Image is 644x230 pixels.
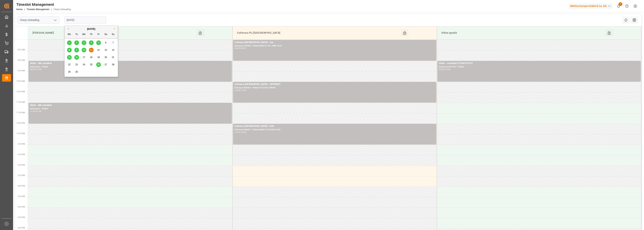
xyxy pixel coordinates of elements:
[240,89,241,91] div: -
[75,71,78,73] span: 30
[83,49,85,51] span: 10
[68,63,70,66] span: 22
[74,40,79,45] div: Choose Tuesday, September 2nd, 2025
[235,89,240,91] div: 10:00
[444,68,445,70] div: -
[18,174,25,176] span: 2:30 PM
[69,41,70,44] span: 1
[76,41,77,44] span: 2
[75,56,78,59] span: 16
[16,80,25,82] span: 10:00 AM
[236,29,401,36] div: Cofresco PL/[GEOGRAPHIC_DATA]
[112,56,114,59] span: 21
[623,2,631,10] button: Help Center
[30,103,230,107] div: Other - blk container
[241,47,246,49] div: 09:00
[235,131,240,133] div: 12:00
[67,62,72,67] div: Choose Monday, September 22nd, 2025
[104,32,108,37] div: Sa
[18,195,25,197] span: 3:30 PM
[30,68,36,70] div: 09:00
[74,55,79,60] div: Choose Tuesday, September 16th, 2025
[36,68,42,70] div: 10:00
[36,110,36,112] div: -
[89,55,94,60] div: Choose Thursday, September 18th, 2025
[114,28,116,30] button: Next Month
[90,49,92,51] span: 11
[98,41,99,44] span: 5
[235,47,240,49] div: 08:00
[67,70,72,74] div: Choose Monday, September 29th, 2025
[18,153,25,156] span: 1:30 PM
[30,107,230,110] div: Delivery#:x - Plate#:
[104,49,107,51] span: 13
[112,49,114,51] span: 14
[18,216,25,218] span: 4:30 PM
[569,3,613,9] div: Melitta Europa GmbH & Co. KG
[83,41,85,44] span: 3
[82,40,86,45] div: Choose Wednesday, September 3rd, 2025
[82,62,86,67] div: Choose Wednesday, September 24th, 2025
[569,2,614,10] button: Melitta Europa GmbH & Co. KG
[90,63,92,66] span: 25
[74,48,79,52] div: Choose Tuesday, September 9th, 2025
[235,41,435,44] div: Cofresco [GEOGRAPHIC_DATA] - dss
[104,40,108,45] div: Choose Saturday, September 6th, 2025
[16,101,25,103] span: 11:00 AM
[439,68,444,70] div: 09:00
[82,48,86,52] div: Choose Wednesday, September 10th, 2025
[18,16,59,24] input: Type to search/select
[111,62,116,67] div: Choose Sunday, September 28th, 2025
[83,63,85,66] span: 24
[240,47,241,49] div: -
[18,49,25,51] span: 8:30 AM
[235,124,435,128] div: Cofresco [GEOGRAPHIC_DATA] - DSS
[104,62,108,67] div: Choose Saturday, September 27th, 2025
[18,143,25,145] span: 1:00 PM
[67,40,72,45] div: Choose Monday, September 1st, 2025
[27,8,49,11] a: Timeslot Management
[235,128,435,131] div: Delivery#:489357 - Plate#:WGM 3737G/WPZ 35JP
[89,40,94,45] div: Choose Thursday, September 4th, 2025
[112,63,114,66] span: 28
[52,17,58,23] button: open menu
[66,39,117,76] div: month 2025-09
[111,40,116,45] div: Choose Sunday, September 7th, 2025
[67,48,72,52] div: Choose Monday, September 8th, 2025
[104,63,107,66] span: 27
[18,206,25,208] span: 4:00 PM
[18,164,25,166] span: 2:00 PM
[30,110,36,112] div: 11:00
[96,62,101,67] div: Choose Friday, September 26th, 2025
[111,55,116,60] div: Choose Sunday, September 21st, 2025
[104,48,108,52] div: Choose Saturday, September 13th, 2025
[440,29,605,36] div: Other goods
[30,65,230,68] div: Delivery#:x - Plate#:
[104,56,107,59] span: 20
[82,32,86,37] div: We
[30,62,230,65] div: Other - blk container
[16,2,71,7] div: Timeslot Management
[96,32,101,37] div: Fr
[445,68,450,70] div: 10:00
[18,185,25,187] span: 3:00 PM
[97,56,100,59] span: 19
[18,227,25,229] span: 5:00 PM
[439,65,639,68] div: Delivery#:6781292 - Plate#:
[36,110,42,112] div: 12:00
[74,32,79,37] div: Tu
[16,132,25,135] span: 12:30 PM
[111,32,116,37] div: Su
[89,48,94,52] div: Choose Thursday, September 11th, 2025
[96,55,101,60] div: Choose Friday, September 19th, 2025
[69,49,70,51] span: 8
[83,56,85,59] span: 17
[105,41,107,44] span: 6
[235,44,435,48] div: Delivery#:489366 - Plate#:WGM 9714G / WND 78J4
[68,71,70,73] span: 29
[75,63,78,66] span: 23
[96,48,101,52] div: Choose Friday, September 12th, 2025
[97,49,100,51] span: 12
[66,28,69,30] button: Previous Month
[18,59,25,61] span: 9:00 AM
